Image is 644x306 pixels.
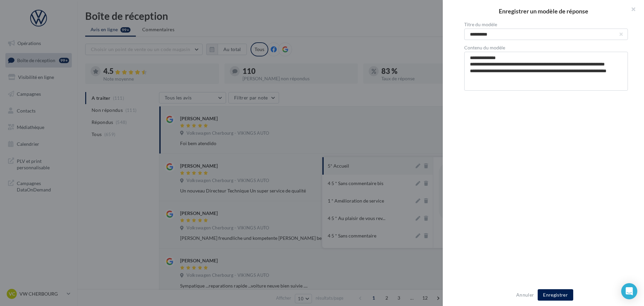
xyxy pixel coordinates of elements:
[538,289,573,301] button: Enregistrer
[621,283,637,299] div: Open Intercom Messenger
[464,45,628,50] label: Contenu du modèle
[453,8,633,14] h2: Enregistrer un modèle de réponse
[514,291,537,299] button: Annuler
[464,22,628,27] label: Titre du modèle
